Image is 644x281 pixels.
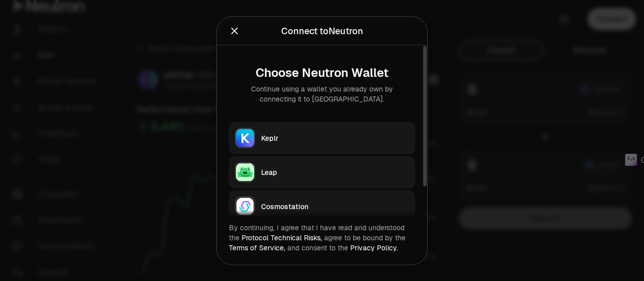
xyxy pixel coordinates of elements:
[261,167,409,177] div: Leap
[261,201,409,211] div: Cosmostation
[261,133,409,143] div: Keplr
[237,83,407,104] div: Continue using a wallet you already own by connecting it to [GEOGRAPHIC_DATA].
[236,197,254,215] img: Cosmostation
[229,190,415,222] button: CosmostationCosmostation
[237,65,407,79] div: Choose Neutron Wallet
[236,129,254,147] img: Keplr
[236,163,254,181] img: Leap
[229,24,240,38] button: Close
[350,243,398,252] a: Privacy Policy.
[229,122,415,154] button: KeplrKeplr
[229,156,415,188] button: LeapLeap
[229,222,415,252] div: By continuing, I agree that I have read and understood the agree to be bound by the and consent t...
[229,243,285,252] a: Terms of Service,
[242,233,322,242] a: Protocol Technical Risks,
[281,24,363,38] div: Connect to Neutron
